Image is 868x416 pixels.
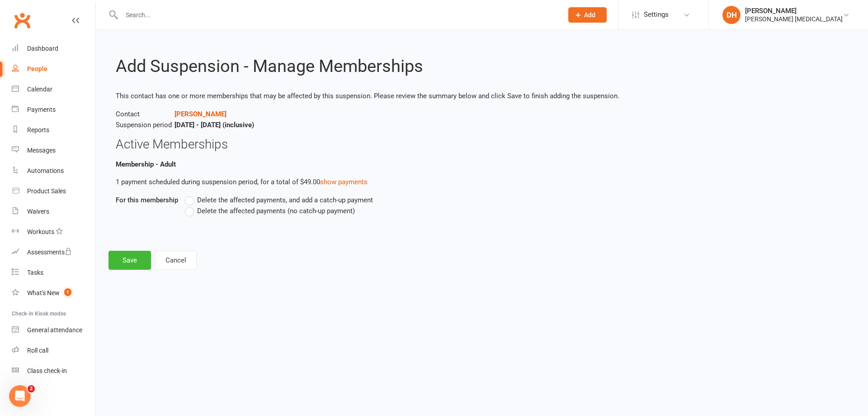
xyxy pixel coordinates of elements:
[116,57,848,76] h2: Add Suspension - Manage Memberships
[27,269,43,276] div: Tasks
[12,242,95,263] a: Assessments
[108,251,151,270] button: Save
[175,121,254,129] strong: [DATE] - [DATE] (inclusive)
[28,385,35,392] span: 2
[27,147,56,154] div: Messages
[197,195,373,204] span: Delete the affected payments, and add a catch-up payment
[11,9,33,32] a: Clubworx
[116,195,178,206] label: For this membership
[12,320,95,340] a: General attendance kiosk mode
[9,385,31,407] iframe: Intercom live chat
[12,140,95,161] a: Messages
[175,110,226,118] a: [PERSON_NAME]
[116,160,176,168] b: Membership - Adult
[12,361,95,381] a: Class kiosk mode
[12,120,95,140] a: Reports
[320,178,368,186] a: show payments
[64,288,71,296] span: 1
[12,59,95,79] a: People
[27,326,82,334] div: General attendance
[584,11,595,19] span: Add
[116,138,848,152] h3: Active Memberships
[27,167,64,174] div: Automations
[27,86,52,93] div: Calendar
[12,201,95,222] a: Waivers
[27,45,58,52] div: Dashboard
[116,109,175,120] span: Contact
[119,9,557,21] input: Search...
[116,120,175,130] span: Suspension period
[745,7,843,15] div: [PERSON_NAME]
[12,222,95,242] a: Workouts
[116,91,848,101] p: This contact has one or more memberships that may be affected by this suspension. Please review t...
[12,263,95,283] a: Tasks
[197,206,355,215] span: Delete the affected payments (no catch-up payment)
[12,79,95,100] a: Calendar
[722,6,741,24] div: DH
[644,5,669,25] span: Settings
[12,340,95,361] a: Roll call
[116,177,848,187] p: 1 payment scheduled during suspension period, for a total of $49.00
[27,187,66,195] div: Product Sales
[745,15,843,23] div: [PERSON_NAME] [MEDICAL_DATA]
[568,7,607,23] button: Add
[12,38,95,59] a: Dashboard
[155,251,197,270] button: Cancel
[27,228,54,235] div: Workouts
[27,65,47,72] div: People
[27,106,56,113] div: Payments
[27,367,67,374] div: Class check-in
[12,283,95,303] a: What's New1
[12,100,95,120] a: Payments
[12,161,95,181] a: Automations
[27,289,60,296] div: What's New
[27,126,49,134] div: Reports
[27,347,48,354] div: Roll call
[12,181,95,201] a: Product Sales
[27,249,72,256] div: Assessments
[27,208,49,215] div: Waivers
